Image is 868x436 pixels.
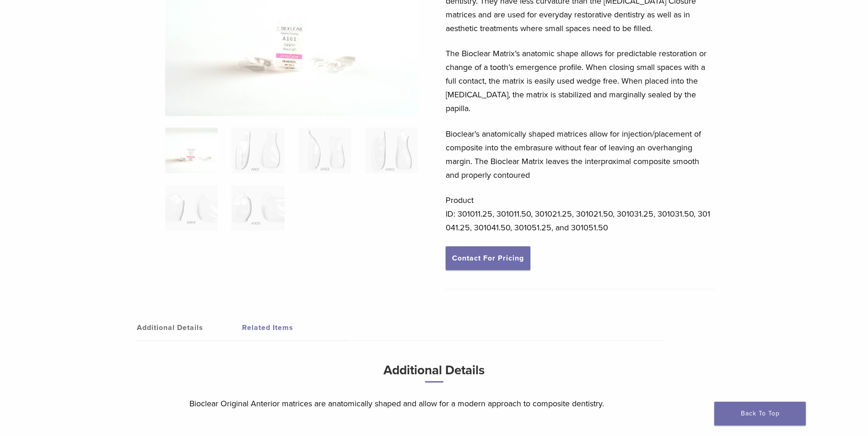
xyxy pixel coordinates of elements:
img: Original Anterior Matrix - A Series - Image 2 [232,128,284,173]
img: Original Anterior Matrix - A Series - Image 4 [365,128,417,173]
img: Anterior-Original-A-Series-Matrices-324x324.jpg [165,128,218,173]
img: Original Anterior Matrix - A Series - Image 5 [165,185,218,231]
p: Bioclear’s anatomically shaped matrices allow for injection/placement of composite into the embra... [446,127,715,182]
p: The Bioclear Matrix’s anatomic shape allows for predictable restoration or change of a tooth’s em... [446,47,715,115]
h3: Additional Details [189,359,679,390]
a: Related Items [242,315,347,340]
p: Product ID: 301011.25, 301011.50, 301021.25, 301021.50, 301031.25, 301031.50, 301041.25, 301041.5... [446,193,715,234]
p: Bioclear Original Anterior matrices are anatomically shaped and allow for a modern approach to co... [189,397,679,410]
a: Contact For Pricing [446,246,530,270]
img: Original Anterior Matrix - A Series - Image 3 [298,128,351,173]
a: Additional Details [137,315,242,340]
a: Back To Top [714,402,806,425]
img: Original Anterior Matrix - A Series - Image 6 [232,185,284,231]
